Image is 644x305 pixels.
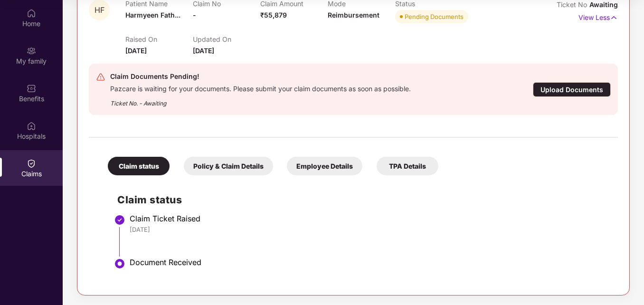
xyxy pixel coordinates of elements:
p: Raised On [125,35,193,43]
img: svg+xml;base64,PHN2ZyB3aWR0aD0iMjAiIGhlaWdodD0iMjAiIHZpZXdCb3g9IjAgMCAyMCAyMCIgZmlsbD0ibm9uZSIgeG... [27,46,36,56]
div: Ticket No. - Awaiting [110,93,411,108]
span: - [193,11,196,19]
div: [DATE] [130,225,608,234]
div: Document Received [130,257,608,267]
div: Claim Documents Pending! [110,71,411,82]
img: svg+xml;base64,PHN2ZyBpZD0iU3RlcC1Eb25lLTMyeDMyIiB4bWxucz0iaHR0cDovL3d3dy53My5vcmcvMjAwMC9zdmciIH... [114,214,125,226]
span: Ticket No [557,0,589,9]
div: Employee Details [287,157,362,175]
div: Pazcare is waiting for your documents. Please submit your claim documents as soon as possible. [110,82,411,93]
h2: Claim status [117,192,608,208]
img: svg+xml;base64,PHN2ZyBpZD0iSG9tZSIgeG1sbnM9Imh0dHA6Ly93d3cudzMub3JnLzIwMDAvc3ZnIiB3aWR0aD0iMjAiIG... [27,9,36,18]
img: svg+xml;base64,PHN2ZyBpZD0iQ2xhaW0iIHhtbG5zPSJodHRwOi8vd3d3LnczLm9yZy8yMDAwL3N2ZyIgd2lkdGg9IjIwIi... [27,159,36,168]
span: [DATE] [125,47,147,55]
span: HF [95,6,104,14]
img: svg+xml;base64,PHN2ZyB4bWxucz0iaHR0cDovL3d3dy53My5vcmcvMjAwMC9zdmciIHdpZHRoPSIxNyIgaGVpZ2h0PSIxNy... [610,12,618,23]
img: svg+xml;base64,PHN2ZyBpZD0iU3RlcC1BY3RpdmUtMzJ4MzIiIHhtbG5zPSJodHRwOi8vd3d3LnczLm9yZy8yMDAwL3N2Zy... [114,258,125,269]
span: Reimbursement [328,11,379,19]
img: svg+xml;base64,PHN2ZyBpZD0iQmVuZWZpdHMiIHhtbG5zPSJodHRwOi8vd3d3LnczLm9yZy8yMDAwL3N2ZyIgd2lkdGg9Ij... [27,84,36,93]
img: svg+xml;base64,PHN2ZyB4bWxucz0iaHR0cDovL3d3dy53My5vcmcvMjAwMC9zdmciIHdpZHRoPSIyNCIgaGVpZ2h0PSIyNC... [96,72,105,82]
div: Pending Documents [405,12,464,21]
div: TPA Details [377,157,438,175]
img: svg+xml;base64,PHN2ZyBpZD0iSG9zcGl0YWxzIiB4bWxucz0iaHR0cDovL3d3dy53My5vcmcvMjAwMC9zdmciIHdpZHRoPS... [27,121,36,131]
div: Policy & Claim Details [184,157,273,175]
div: Claim status [108,157,170,175]
span: ₹55,879 [260,11,287,19]
p: View Less [578,10,618,23]
div: Upload Documents [533,82,611,97]
p: Updated On [193,35,260,43]
span: Awaiting [589,0,618,9]
span: Harmyeen Fath... [125,11,180,19]
div: Claim Ticket Raised [130,214,608,223]
span: [DATE] [193,47,214,55]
